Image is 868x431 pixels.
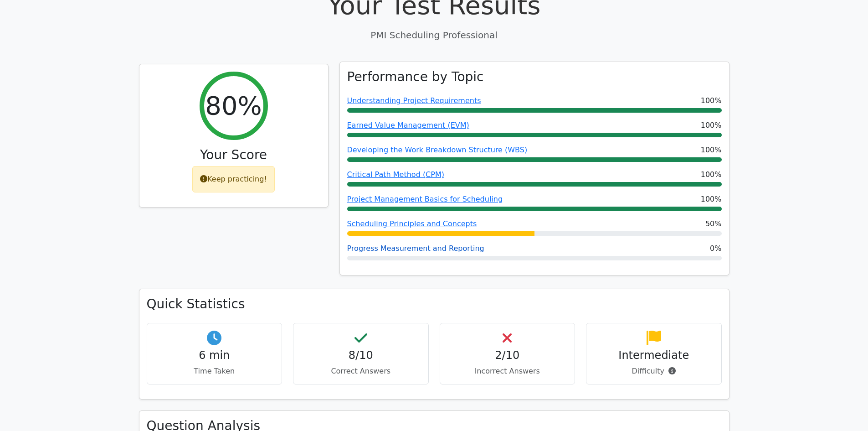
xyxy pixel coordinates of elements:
span: 100% [701,95,722,106]
span: 100% [701,120,722,131]
span: 100% [701,194,722,205]
div: Keep practicing! [192,166,275,192]
h3: Quick Statistics [147,296,722,312]
h3: Performance by Topic [347,69,484,85]
a: Scheduling Principles and Concepts [347,219,477,228]
p: PMI Scheduling Professional [139,28,729,42]
a: Progress Measurement and Reporting [347,244,484,253]
a: Developing the Work Breakdown Structure (WBS) [347,145,528,154]
span: 50% [705,218,722,229]
a: Project Management Basics for Scheduling [347,195,503,203]
h4: 6 min [154,349,275,362]
h3: Your Score [147,147,321,163]
a: Understanding Project Requirements [347,96,481,105]
p: Incorrect Answers [447,366,568,377]
h4: 2/10 [447,349,568,362]
p: Time Taken [154,366,275,377]
p: Difficulty [594,366,714,377]
h4: Intermediate [594,349,714,362]
span: 100% [701,169,722,180]
h4: 8/10 [301,349,421,362]
a: Earned Value Management (EVM) [347,121,469,130]
span: 0% [710,243,721,254]
h2: 80% [205,90,262,121]
a: Critical Path Method (CPM) [347,170,444,179]
span: 100% [701,145,722,156]
p: Correct Answers [301,366,421,377]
